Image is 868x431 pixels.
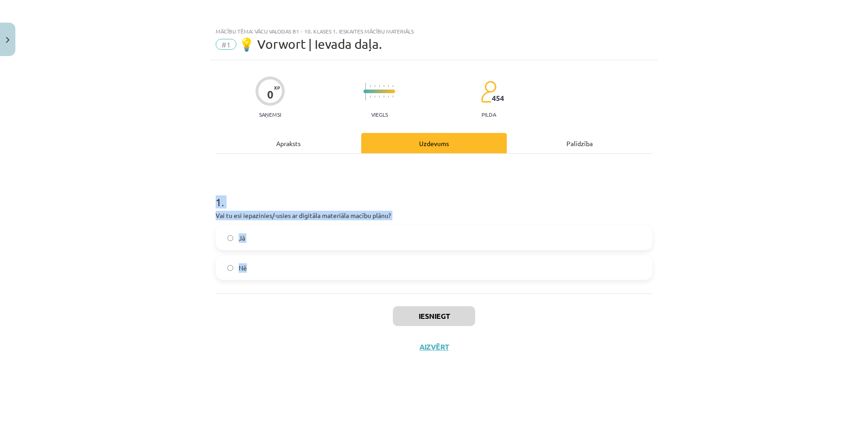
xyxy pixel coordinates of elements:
[417,342,451,351] button: Aizvērt
[379,85,380,87] img: icon-short-line-57e1e144782c952c97e751825c79c345078a6d821885a25fce030b3d8c18986b.svg
[255,111,285,118] p: Saņemsi
[216,211,652,220] p: Vai tu esi iepazinies/-usies ar digitāla materiāla macību plānu?
[216,133,361,153] div: Apraksts
[365,83,366,100] img: icon-long-line-d9ea69661e0d244f92f715978eff75569469978d946b2353a9bb055b3ed8787d.svg
[370,95,371,98] img: icon-short-line-57e1e144782c952c97e751825c79c345078a6d821885a25fce030b3d8c18986b.svg
[371,111,388,118] p: Viegls
[239,233,245,243] span: Jā
[379,95,380,98] img: icon-short-line-57e1e144782c952c97e751825c79c345078a6d821885a25fce030b3d8c18986b.svg
[267,88,274,101] div: 0
[481,111,496,118] p: pilda
[374,95,375,98] img: icon-short-line-57e1e144782c952c97e751825c79c345078a6d821885a25fce030b3d8c18986b.svg
[216,180,652,208] h1: 1 .
[227,265,233,271] input: Nē
[392,95,393,98] img: icon-short-line-57e1e144782c952c97e751825c79c345078a6d821885a25fce030b3d8c18986b.svg
[388,95,389,98] img: icon-short-line-57e1e144782c952c97e751825c79c345078a6d821885a25fce030b3d8c18986b.svg
[227,235,233,241] input: Jā
[392,85,393,87] img: icon-short-line-57e1e144782c952c97e751825c79c345078a6d821885a25fce030b3d8c18986b.svg
[216,28,652,34] div: Mācību tēma: Vācu valodas b1 - 10. klases 1. ieskaites mācību materiāls
[370,85,371,87] img: icon-short-line-57e1e144782c952c97e751825c79c345078a6d821885a25fce030b3d8c18986b.svg
[507,133,652,153] div: Palīdzība
[239,37,382,52] span: 💡 Vorwort | Ievada daļa.
[393,306,475,326] button: Iesniegt
[6,37,9,43] img: icon-close-lesson-0947bae3869378f0d4975bcd49f059093ad1ed9edebbc8119c70593378902aed.svg
[383,95,384,98] img: icon-short-line-57e1e144782c952c97e751825c79c345078a6d821885a25fce030b3d8c18986b.svg
[383,85,384,87] img: icon-short-line-57e1e144782c952c97e751825c79c345078a6d821885a25fce030b3d8c18986b.svg
[274,85,280,90] span: XP
[374,85,375,87] img: icon-short-line-57e1e144782c952c97e751825c79c345078a6d821885a25fce030b3d8c18986b.svg
[216,39,236,50] span: #1
[361,133,507,153] div: Uzdevums
[239,263,247,273] span: Nē
[388,85,389,87] img: icon-short-line-57e1e144782c952c97e751825c79c345078a6d821885a25fce030b3d8c18986b.svg
[481,81,496,103] img: students-c634bb4e5e11cddfef0936a35e636f08e4e9abd3cc4e673bd6f9a4125e45ecb1.svg
[492,94,504,102] span: 454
